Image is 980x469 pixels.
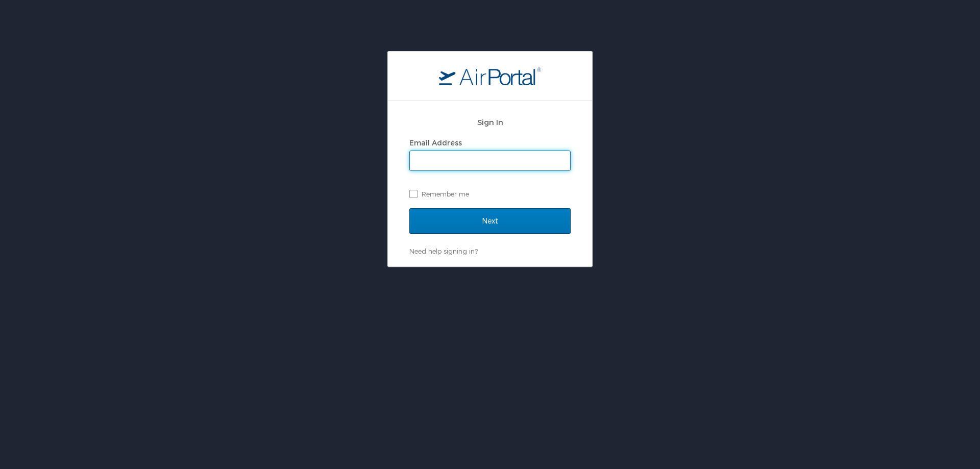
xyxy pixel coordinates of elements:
img: logo [439,67,541,85]
a: Need help signing in? [409,247,478,255]
label: Remember me [409,186,571,202]
input: Next [409,208,571,234]
label: Email Address [409,138,462,147]
h2: Sign In [409,116,571,128]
